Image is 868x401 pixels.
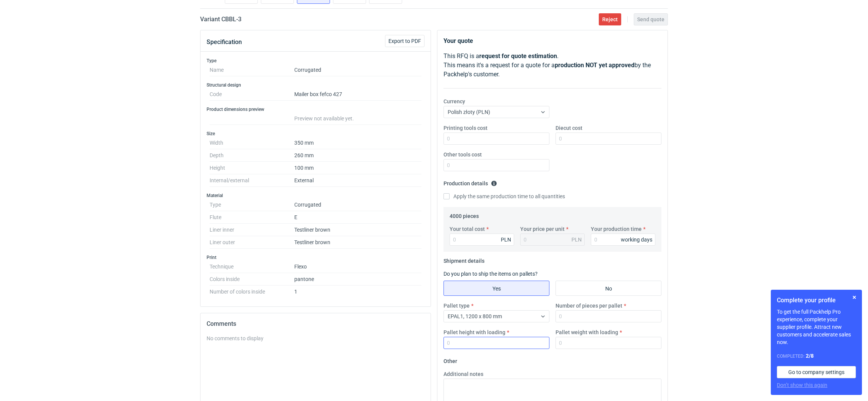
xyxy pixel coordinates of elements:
dt: Technique [210,260,294,273]
dt: Name [210,64,294,76]
dd: Corrugated [294,64,421,76]
span: Export to PDF [388,38,421,44]
dt: Depth [210,149,294,162]
dt: Liner outer [210,236,294,249]
button: Send quote [634,13,668,25]
legend: Production details [443,177,497,186]
label: Currency [443,98,465,105]
label: Additional notes [443,370,483,378]
label: No [556,281,661,296]
p: To get the full Packhelp Pro experience, complete your supplier profile. Attract new customers an... [777,308,856,346]
label: Pallet height with loading [443,328,505,336]
h3: Print [207,254,425,260]
input: 0 [556,133,661,145]
input: 0 [443,133,549,145]
span: EPAL1, 1200 x 800 mm [448,313,502,319]
dt: Width [210,137,294,149]
legend: Other [443,355,457,364]
dd: E [294,211,421,224]
label: Do you plan to ship the items on pallets? [443,271,538,277]
label: Pallet weight with loading [556,328,618,336]
span: Preview not available yet. [294,115,354,122]
div: PLN [501,236,511,243]
dt: Height [210,162,294,174]
dd: Flexo [294,260,421,273]
input: 0 [443,337,549,349]
label: Your price per unit [520,225,565,233]
p: This RFQ is a . This means it's a request for a quote for a by the Packhelp's customer. [443,52,661,79]
dt: Type [210,199,294,211]
h3: Material [207,193,425,199]
h3: Size [207,131,425,137]
dd: 100 mm [294,162,421,174]
dt: Number of colors inside [210,286,294,295]
button: Skip for now [850,293,859,302]
label: Apply the same production time to all quantities [443,193,565,200]
dt: Internal/external [210,174,294,187]
dd: Mailer box fefco 427 [294,88,421,101]
div: Completed: [777,352,856,360]
dd: 1 [294,286,421,295]
label: Pallet type [443,302,470,309]
span: Reject [602,17,618,22]
dd: Testliner brown [294,236,421,249]
dd: External [294,174,421,187]
strong: Your quote [443,37,473,44]
h3: Type [207,58,425,64]
dd: Testliner brown [294,224,421,236]
label: Diecut cost [556,124,582,132]
input: 0 [556,337,661,349]
button: Reject [599,13,621,25]
legend: 4000 pieces [450,210,479,219]
div: working days [621,236,652,243]
input: 0 [556,310,661,322]
strong: production NOT yet approved [555,62,634,69]
span: Polish złoty (PLN) [448,109,490,115]
label: Number of pieces per pallet [556,302,622,309]
h3: Product dimensions preview [207,106,425,112]
label: Your production time [591,225,642,233]
input: 0 [591,234,655,246]
dd: pantone [294,273,421,286]
label: Other tools cost [443,151,482,158]
h2: Comments [207,319,425,328]
input: 0 [450,234,514,246]
label: Your total cost [450,225,485,233]
dt: Code [210,88,294,101]
label: Printing tools cost [443,124,488,132]
button: Specification [207,33,242,51]
button: Export to PDF [385,35,425,47]
dt: Flute [210,211,294,224]
span: Send quote [637,17,664,22]
div: No comments to display [207,335,425,342]
dt: Liner inner [210,224,294,236]
dd: 260 mm [294,149,421,162]
label: Yes [443,281,549,296]
h1: Complete your profile [777,296,856,305]
button: Don’t show this again [777,381,827,389]
legend: Shipment details [443,255,485,264]
h2: Variant CBBL - 3 [200,15,241,24]
strong: 2 / 8 [806,353,814,359]
div: PLN [571,236,582,243]
a: Go to company settings [777,366,856,378]
input: 0 [443,159,549,171]
dd: Corrugated [294,199,421,211]
dt: Colors inside [210,273,294,286]
strong: request for quote estimation [479,52,557,60]
h3: Structural design [207,82,425,88]
dd: 350 mm [294,137,421,149]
